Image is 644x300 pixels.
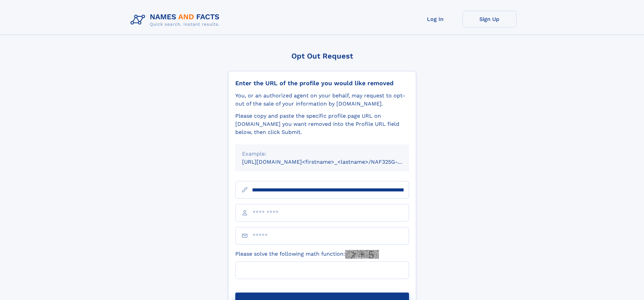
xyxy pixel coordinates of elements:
[128,11,225,29] img: Logo Names and Facts
[462,11,517,27] a: Sign Up
[235,112,409,136] div: Please copy and paste the specific profile page URL on [DOMAIN_NAME] you want removed into the Pr...
[235,250,379,259] label: Please solve the following math function:
[242,150,402,158] div: Example:
[235,92,409,108] div: You, or an authorized agent on your behalf, may request to opt-out of the sale of your informatio...
[408,11,462,27] a: Log In
[228,52,416,60] div: Opt Out Request
[235,79,409,87] div: Enter the URL of the profile you would like removed
[242,159,422,165] small: [URL][DOMAIN_NAME]<firstname>_<lastname>/NAF325G-xxxxxxxx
